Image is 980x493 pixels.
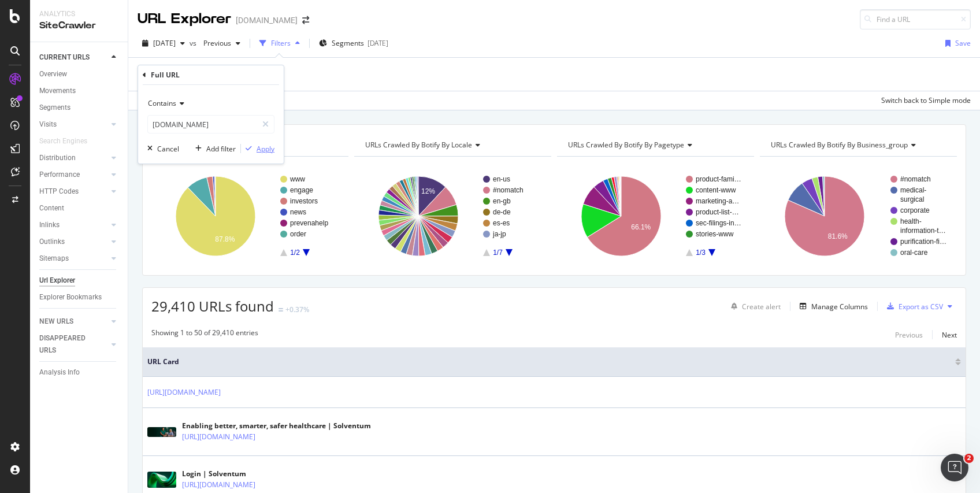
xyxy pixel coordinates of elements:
[39,275,75,287] div: Url Explorer
[206,144,236,154] div: Add filter
[39,152,108,164] a: Distribution
[39,85,120,97] a: Movements
[696,249,706,257] text: 1/3
[363,136,541,154] h4: URLs Crawled By Botify By locale
[365,140,472,150] span: URLs Crawled By Botify By locale
[39,169,80,181] div: Performance
[39,118,57,131] div: Visits
[696,219,741,227] text: sec-filings-in…
[279,308,283,312] img: Equal
[39,236,108,248] a: Outlinks
[696,197,739,205] text: marketing-a…
[899,302,943,312] div: Export as CSV
[354,166,549,266] svg: A chart.
[421,187,435,195] text: 12%
[557,166,752,266] svg: A chart.
[39,219,108,231] a: Inlinks
[631,223,651,231] text: 66.1%
[39,316,108,328] a: NEW URLS
[811,302,868,312] div: Manage Columns
[302,16,309,24] div: arrow-right-arrow-left
[877,91,971,110] button: Switch back to Simple mode
[182,479,255,491] a: [URL][DOMAIN_NAME]
[39,85,76,97] div: Movements
[39,316,73,328] div: NEW URLS
[39,219,60,231] div: Inlinks
[493,249,503,257] text: 1/7
[39,9,118,19] div: Analytics
[39,202,120,214] a: Content
[828,232,848,240] text: 81.6%
[860,9,971,29] input: Find a URL
[314,34,393,53] button: Segments[DATE]
[332,38,364,48] span: Segments
[900,238,946,246] text: purification-fi…
[191,143,236,154] button: Add filter
[39,68,67,80] div: Overview
[290,197,318,205] text: investors
[151,166,346,266] svg: A chart.
[964,454,974,463] span: 2
[760,166,957,266] svg: A chart.
[696,186,736,194] text: content-www
[769,136,946,154] h4: URLs Crawled By Botify By business_group
[147,387,221,398] a: [URL][DOMAIN_NAME]
[39,253,108,265] a: Sitemaps
[881,95,971,105] div: Switch back to Simple mode
[39,291,102,303] div: Explorer Bookmarks
[182,431,255,443] a: [URL][DOMAIN_NAME]
[900,227,946,235] text: information-t…
[39,366,120,379] a: Analysis Info
[900,249,928,257] text: oral-care
[39,275,120,287] a: Url Explorer
[39,68,120,80] a: Overview
[285,305,309,314] div: +0.37%
[151,70,180,80] div: Full URL
[147,472,176,488] img: main image
[39,51,108,64] a: CURRENT URLS
[941,34,971,53] button: Save
[367,38,388,48] div: [DATE]
[147,427,176,438] img: main image
[199,34,245,53] button: Previous
[696,230,734,238] text: stories-www
[257,144,274,154] div: Apply
[290,208,306,216] text: news
[795,299,868,313] button: Manage Columns
[151,328,258,342] div: Showing 1 to 50 of 29,410 entries
[289,175,305,183] text: www
[39,291,120,303] a: Explorer Bookmarks
[236,14,298,26] div: [DOMAIN_NAME]
[39,202,64,214] div: Content
[290,219,328,227] text: prevenahelp
[182,421,371,431] div: Enabling better, smarter, safer healthcare | Solventum
[39,186,79,198] div: HTTP Codes
[147,357,952,367] span: URL Card
[182,469,306,479] div: Login | Solventum
[241,143,274,154] button: Apply
[39,332,98,357] div: DISAPPEARED URLS
[39,366,80,379] div: Analysis Info
[39,19,118,32] div: SiteCrawler
[290,249,300,257] text: 1/2
[157,144,179,154] div: Cancel
[900,217,922,225] text: health-
[39,51,90,64] div: CURRENT URLS
[143,143,179,154] button: Cancel
[39,135,87,147] div: Search Engines
[255,34,305,53] button: Filters
[882,297,943,316] button: Export as CSV
[942,328,957,342] button: Next
[39,102,120,114] a: Segments
[148,98,176,108] span: Contains
[941,454,968,481] iframe: Intercom live chat
[153,38,176,48] span: 2025 Sep. 8th
[493,197,511,205] text: en-gb
[493,219,510,227] text: es-es
[493,175,510,183] text: en-us
[493,208,511,216] text: de-de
